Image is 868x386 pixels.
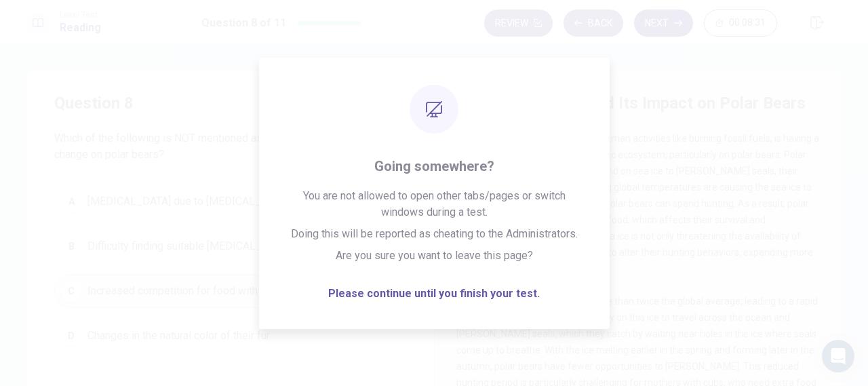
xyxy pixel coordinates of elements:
button: 00:08:31 [704,9,777,37]
span: Which of the following is NOT mentioned as a consequence of climate change on polar bears? [54,130,407,163]
h4: Question 8 [54,92,407,114]
span: Climate change, caused by human activities like burning fossil fuels, is having a significant imp... [456,133,819,274]
div: 2 [456,293,478,315]
h1: Reading [60,20,101,36]
button: DChanges in the natural color of their fur. [54,319,407,353]
div: Open Intercom Messenger [822,340,854,372]
button: Review [484,9,553,37]
span: Changes in the natural color of their fur. [87,328,271,344]
div: B [60,235,82,257]
button: A[MEDICAL_DATA] due to [MEDICAL_DATA]. [54,185,407,218]
button: Back [564,9,623,37]
div: C [60,280,82,302]
button: Next [634,9,693,37]
button: CIncreased competition for food with other predators. [54,274,407,308]
button: BDifficulty finding suitable [MEDICAL_DATA] for reproduction. [54,229,407,263]
div: D [60,325,82,347]
span: Increased competition for food with other predators. [87,283,336,299]
span: Level Test [60,10,101,20]
h4: Climate Change and Its Impact on Polar Bears [467,92,806,114]
div: A [60,191,82,212]
h1: Question 8 of 11 [201,15,286,31]
span: [MEDICAL_DATA] due to [MEDICAL_DATA]. [87,193,292,210]
div: 1 [456,130,478,152]
span: Difficulty finding suitable [MEDICAL_DATA] for reproduction. [87,238,371,254]
span: 00:08:31 [729,18,766,28]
